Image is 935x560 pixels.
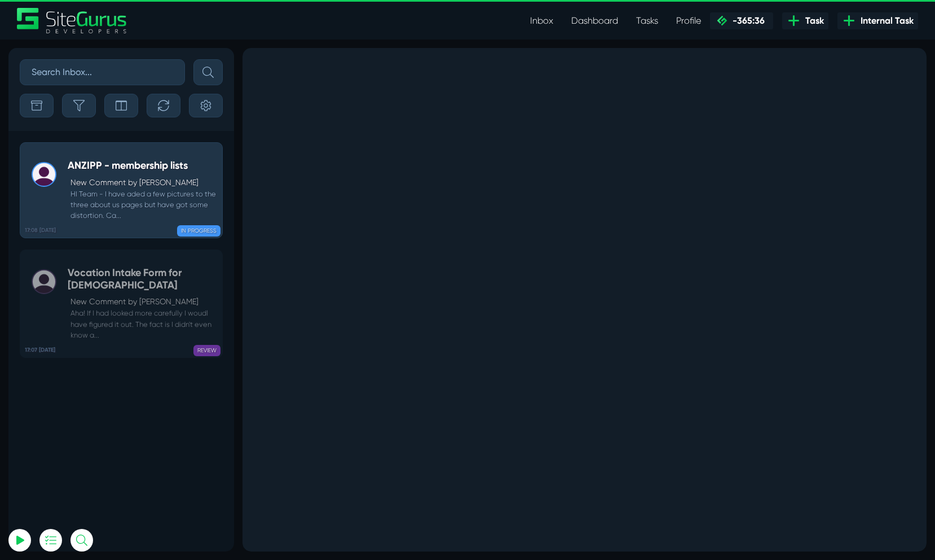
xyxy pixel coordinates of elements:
p: New Comment by [PERSON_NAME] [70,296,217,308]
p: New Comment by [PERSON_NAME] [70,177,217,189]
span: Internal Task [856,14,914,28]
a: Profile [667,10,710,32]
a: Tasks [627,10,667,32]
a: -365:36 [710,12,773,29]
span: REVIEW [193,345,220,356]
a: Internal Task [837,12,918,29]
small: HI Team - I have aded a few pictures to the three about us pages but have got some distortion. Ca... [68,189,217,221]
span: IN PROGRESS [177,225,220,237]
h5: Vocation Intake Form for [DEMOGRAPHIC_DATA] [68,267,217,291]
span: Task [801,14,824,28]
b: 17:08 [DATE] [25,226,56,235]
a: 17:07 [DATE] Vocation Intake Form for [DEMOGRAPHIC_DATA]New Comment by [PERSON_NAME] Aha! If I ha... [20,250,223,358]
small: Aha! If I had looked more carefully I woudl have figured it out. The fact is I didn't even know a... [68,308,217,340]
a: Dashboard [562,10,627,32]
b: 17:07 [DATE] [25,346,55,355]
a: Inbox [521,10,562,32]
h5: ANZIPP - membership lists [68,160,217,172]
input: Search Inbox... [20,59,185,85]
a: SiteGurus [17,8,127,33]
a: Task [782,12,828,29]
span: -365:36 [728,15,765,26]
img: Sitegurus Logo [17,8,127,33]
a: 17:08 [DATE] ANZIPP - membership listsNew Comment by [PERSON_NAME] HI Team - I have aded a few pi... [20,142,223,238]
